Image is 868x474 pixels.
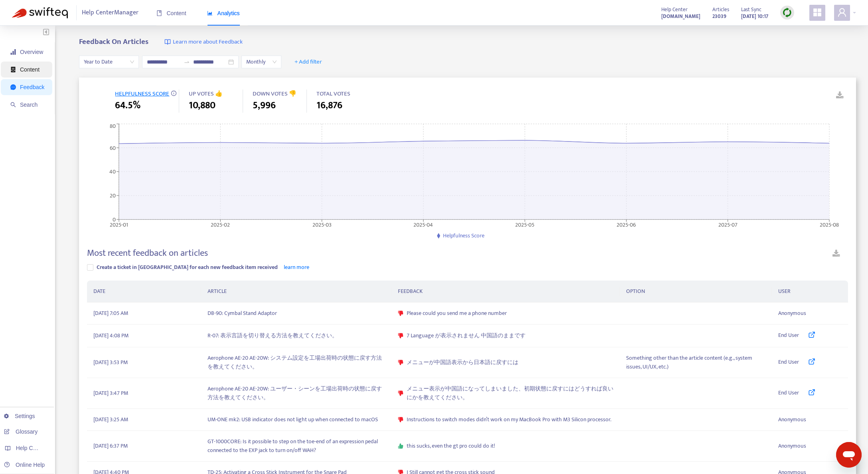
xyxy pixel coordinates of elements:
[93,442,128,450] span: [DATE] 6:37 PM
[207,10,213,16] span: area-chart
[661,5,688,14] span: Help Center
[620,281,772,303] th: OPTION
[661,12,700,21] a: [DOMAIN_NAME]
[93,389,128,398] span: [DATE] 3:47 PM
[189,89,223,99] span: UP VOTES 👍
[443,231,484,240] span: Helpfulness Score
[778,415,806,424] span: Anonymous
[407,309,507,318] span: Please could you send me a phone number
[312,220,332,229] tspan: 2025-03
[113,215,116,224] tspan: 0
[718,220,738,229] tspan: 2025-07
[10,84,16,90] span: message
[398,360,403,365] span: dislike
[407,358,518,367] span: メニューが中国語表示から日本語に戻すには
[246,56,277,68] span: Monthly
[398,443,403,449] span: like
[295,57,322,67] span: + Add filter
[115,98,140,113] span: 64.5%
[712,12,726,21] strong: 23039
[20,49,43,55] span: Overview
[97,263,278,272] span: Create a ticket in [GEOGRAPHIC_DATA] for each new feedback item received
[87,248,208,259] h4: Most recent feedback on articles
[93,415,128,424] span: [DATE] 3:25 AM
[164,38,243,47] a: Learn more about Feedback
[110,143,116,152] tspan: 60
[10,102,16,108] span: search
[201,378,391,409] td: Aerophone AE-20 AE-20W: ユーザー・シーンを工場出荷時の状態に戻す方法を教えてください。
[201,303,391,325] td: DB-90: Cymbal Stand Adaptor
[110,121,116,131] tspan: 80
[391,281,620,303] th: FEEDBACK
[201,409,391,431] td: UM-ONE mk2: USB indicator does not light up when connected to macOS
[284,263,309,272] a: learn more
[84,56,134,68] span: Year to Date
[837,8,847,17] span: user
[813,8,822,17] span: appstore
[109,167,116,176] tspan: 40
[16,445,49,451] span: Help Centers
[407,331,526,340] span: 7 Language が表示されません 中国語のままです
[778,309,806,318] span: Anonymous
[189,98,216,113] span: 10,880
[211,220,230,229] tspan: 2025-02
[778,331,799,341] span: End User
[407,384,613,402] span: メニュー表示が中国語になってしまいました、初期状態に戻すにはどうすれば良いにかを教えてください。
[201,325,391,347] td: R-07: 表示言語を切り替える方法を教えてください。
[407,415,611,424] span: Instructions to switch modes didn’t work on my MacBook Pro with M3 Silicon processor.
[741,12,768,21] strong: [DATE] 10:17
[20,66,40,73] span: Content
[398,333,403,339] span: dislike
[173,38,243,47] span: Learn more about Feedback
[184,59,190,65] span: swap-right
[778,442,806,450] span: Anonymous
[398,417,403,422] span: dislike
[712,5,729,14] span: Articles
[93,358,128,367] span: [DATE] 3:53 PM
[398,311,403,316] span: dislike
[316,89,350,99] span: TOTAL VOTES
[10,49,16,55] span: signal
[87,281,201,303] th: DATE
[626,354,765,371] span: Something other than the article content (e.g., system issues, UI/UX, etc.)
[156,10,162,16] span: book
[398,390,403,396] span: dislike
[820,220,839,229] tspan: 2025-08
[164,39,171,45] img: image-link
[110,191,116,200] tspan: 20
[4,428,38,435] a: Glossary
[12,7,68,18] img: Swifteq
[20,84,44,90] span: Feedback
[741,5,761,14] span: Last Sync
[4,413,35,419] a: Settings
[184,59,190,65] span: to
[110,220,128,229] tspan: 2025-01
[201,431,391,462] td: GT-1000CORE: Is it possible to step on the toe-end of an expression pedal connected to the EXP ja...
[10,67,16,72] span: container
[79,36,148,48] b: Feedback On Articles
[201,347,391,378] td: Aerophone AE-20 AE-20W: システム設定を工場出荷時の状態に戻す方法を教えてください。
[772,281,848,303] th: USER
[836,442,862,468] iframe: メッセージングウィンドウを開くボタン
[253,98,276,113] span: 5,996
[207,10,240,16] span: Analytics
[4,462,45,468] a: Online Help
[156,10,186,16] span: Content
[289,56,328,68] button: + Add filter
[778,388,799,398] span: End User
[93,331,129,340] span: [DATE] 4:08 PM
[407,442,495,450] span: this sucks, even the gt pro could do it!
[93,309,128,318] span: [DATE] 7:05 AM
[414,220,433,229] tspan: 2025-04
[617,220,636,229] tspan: 2025-06
[82,5,138,20] span: Help Center Manager
[201,281,391,303] th: ARTICLE
[778,358,799,367] span: End User
[20,102,38,108] span: Search
[516,220,535,229] tspan: 2025-05
[253,89,297,99] span: DOWN VOTES 👎
[316,98,342,113] span: 16,876
[115,89,169,99] span: HELPFULNESS SCORE
[782,8,792,18] img: sync.dc5367851b00ba804db3.png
